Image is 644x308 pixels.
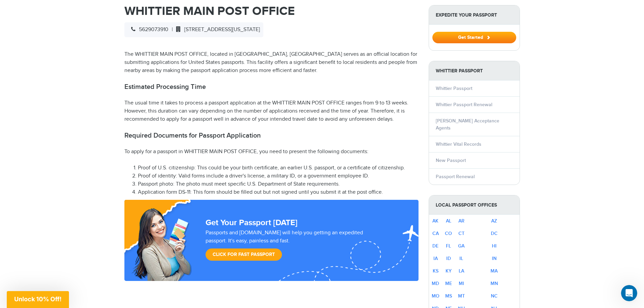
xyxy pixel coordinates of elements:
[459,256,463,261] a: IL
[138,164,419,172] li: Proof of U.S. citizenship: This could be your birth certificate, an earlier U.S. passport, or a c...
[432,218,438,224] a: AK
[458,293,465,299] a: MT
[138,180,419,188] li: Passport photo: The photo must meet specific U.S. Department of State requirements.
[124,99,419,123] p: The usual time it takes to process a passport application at the WHITTIER MAIN POST OFFICE ranges...
[621,285,637,301] iframe: Intercom live chat
[432,243,438,249] a: DE
[432,34,516,40] a: Get Started
[124,83,419,91] h2: Estimated Processing Time
[138,188,419,196] li: Application form DS-11: This form should be filled out but not signed until you submit it at the ...
[206,248,282,261] a: Click for Fast Passport
[446,218,451,224] a: AL
[436,141,481,147] a: Whittier Vital Records
[432,293,439,299] a: MO
[432,231,439,236] a: CA
[203,229,387,264] div: Passports and [DOMAIN_NAME] will help you getting an expedited passport. It's easy, painless and ...
[124,148,419,156] p: To apply for a passport in WHITTIER MAIN POST OFFICE, you need to present the following documents:
[429,61,520,80] strong: Whittier Passport
[445,231,452,236] a: CO
[433,256,438,261] a: IA
[491,293,498,299] a: NC
[429,5,520,25] strong: Expedite Your Passport
[445,293,452,299] a: MS
[458,231,464,236] a: CT
[458,218,464,224] a: AR
[124,22,263,37] div: |
[124,50,419,75] p: The WHITTIER MAIN POST OFFICE, located in [GEOGRAPHIC_DATA], [GEOGRAPHIC_DATA] serves as an offic...
[459,268,464,274] a: LA
[206,218,297,228] strong: Get Your Passport [DATE]
[491,281,498,286] a: MN
[436,174,475,180] a: Passport Renewal
[429,195,520,215] strong: Local Passport Offices
[436,118,499,131] a: [PERSON_NAME] Acceptance Agents
[436,158,466,163] a: New Passport
[436,86,472,91] a: Whittier Passport
[14,295,62,303] span: Unlock 10% Off!
[7,291,69,308] div: Unlock 10% Off!
[432,281,439,286] a: MD
[432,32,516,43] button: Get Started
[128,26,168,33] span: 5629073910
[492,243,497,249] a: HI
[491,218,497,224] a: AZ
[491,231,498,236] a: DC
[138,172,419,180] li: Proof of identity: Valid forms include a driver's license, a military ID, or a government employe...
[492,256,497,261] a: IN
[458,243,464,249] a: GA
[436,102,492,108] a: Whittier Passport Renewal
[446,268,452,274] a: KY
[491,268,498,274] a: MA
[433,268,438,274] a: KS
[445,281,452,286] a: ME
[124,5,419,17] h1: WHITTIER MAIN POST OFFICE
[446,256,451,261] a: ID
[459,281,464,286] a: MI
[173,26,260,33] span: [STREET_ADDRESS][US_STATE]
[124,132,419,140] h2: Required Documents for Passport Application
[446,243,451,249] a: FL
